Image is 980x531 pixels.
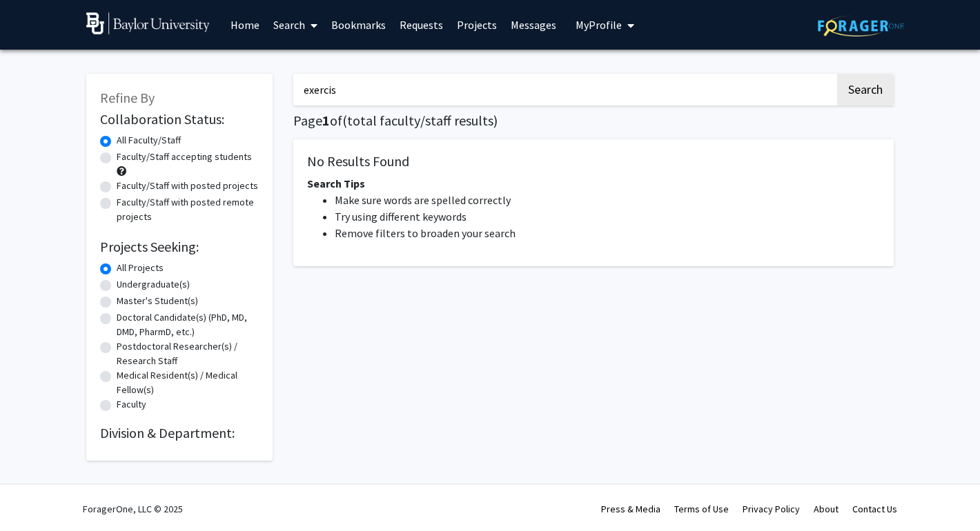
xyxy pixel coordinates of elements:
label: Faculty/Staff accepting students [117,150,252,164]
button: Search [837,74,894,106]
label: Doctoral Candidate(s) (PhD, MD, DMD, PharmD, etc.) [117,310,259,339]
a: Projects [450,1,504,49]
a: Requests [393,1,450,49]
span: Search Tips [307,177,365,190]
a: Search [266,1,324,49]
span: 1 [322,112,330,129]
label: Undergraduate(s) [117,277,190,292]
img: ForagerOne Logo [818,15,904,37]
li: Make sure words are spelled correctly [335,192,880,208]
h5: No Results Found [307,153,880,170]
label: Medical Resident(s) / Medical Fellow(s) [117,368,259,397]
a: Bookmarks [324,1,393,49]
h1: Page of ( total faculty/staff results) [293,112,894,129]
label: Faculty [117,397,146,412]
h2: Projects Seeking: [100,239,259,255]
span: My Profile [576,18,622,32]
h2: Division & Department: [100,425,259,441]
a: Terms of Use [674,503,729,515]
a: Home [224,1,266,49]
a: Press & Media [601,503,660,515]
a: Contact Us [852,503,897,515]
iframe: Chat [10,469,59,521]
label: All Faculty/Staff [117,133,181,148]
a: Messages [504,1,563,49]
label: Faculty/Staff with posted remote projects [117,195,259,224]
img: Baylor University Logo [86,12,210,34]
input: Search Keywords [293,74,835,106]
label: All Projects [117,261,164,275]
h2: Collaboration Status: [100,111,259,128]
label: Postdoctoral Researcher(s) / Research Staff [117,339,259,368]
a: Privacy Policy [743,503,800,515]
a: About [814,503,839,515]
span: Refine By [100,89,155,106]
label: Master's Student(s) [117,294,198,308]
label: Faculty/Staff with posted projects [117,179,258,193]
nav: Page navigation [293,280,894,312]
li: Try using different keywords [335,208,880,225]
li: Remove filters to broaden your search [335,225,880,241]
